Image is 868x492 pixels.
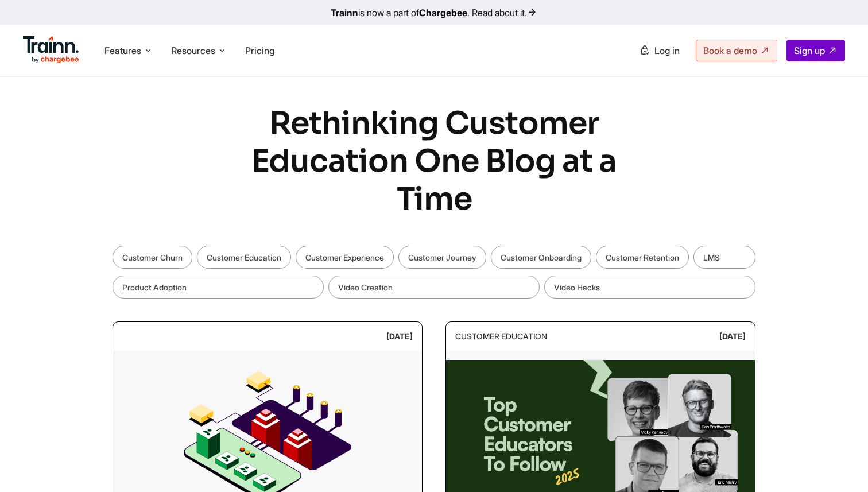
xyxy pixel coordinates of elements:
iframe: Chat Widget [811,437,868,492]
a: Customer Experience [296,246,394,269]
a: LMS [693,246,755,269]
span: Book a demo [703,45,757,56]
a: Pricing [245,45,274,56]
span: Sign up [794,45,825,56]
a: Video Hacks [544,276,755,299]
a: Log in [633,40,687,61]
a: Customer Retention [596,246,689,269]
img: Trainn Logo [23,36,79,64]
a: Video Creation [328,276,540,299]
a: Customer Education [197,246,291,269]
a: Book a demo [696,40,777,61]
h1: Rethinking Customer Education One Blog at a Time [219,104,649,218]
div: [DATE] [719,327,746,346]
b: Chargebee [419,7,467,18]
div: Customer Education [455,327,547,346]
a: Customer Churn [113,246,192,269]
span: Log in [654,45,680,56]
a: Customer Onboarding [491,246,591,269]
span: Features [104,44,141,57]
div: [DATE] [386,327,413,346]
b: Trainn [331,7,358,18]
span: Resources [171,44,215,57]
a: Sign up [786,40,845,61]
a: Customer Journey [398,246,486,269]
a: Product Adoption [113,276,324,299]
